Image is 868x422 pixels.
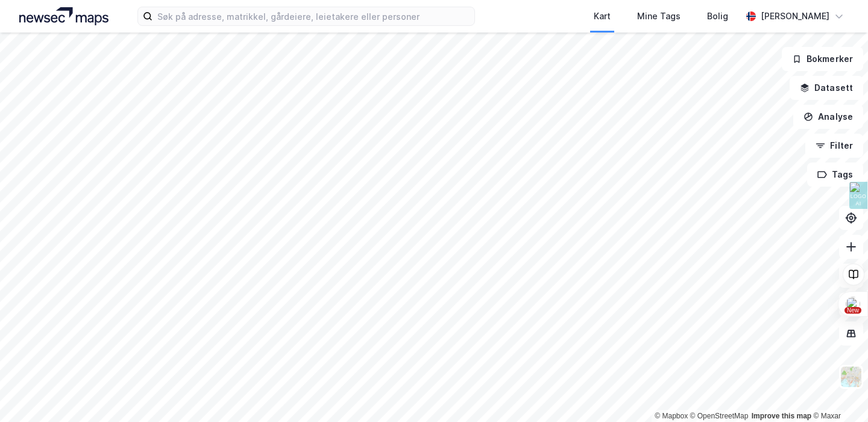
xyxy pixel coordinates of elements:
[153,7,474,25] input: Søk på adresse, matrikkel, gårdeiere, leietakere eller personer
[19,7,108,25] img: logo.a4113a55bc3d86da70a041830d287a7e.svg
[594,9,611,23] div: Kart
[655,412,688,420] a: Mapbox
[752,412,811,420] a: Improve this map
[793,105,863,129] button: Analyse
[807,163,863,187] button: Tags
[805,134,863,158] button: Filter
[637,9,681,23] div: Mine Tags
[690,412,749,420] a: OpenStreetMap
[707,9,728,23] div: Bolig
[808,364,868,422] iframe: Chat Widget
[790,76,863,100] button: Datasett
[782,47,863,71] button: Bokmerker
[808,364,868,422] div: Kontrollprogram for chat
[761,9,829,23] div: [PERSON_NAME]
